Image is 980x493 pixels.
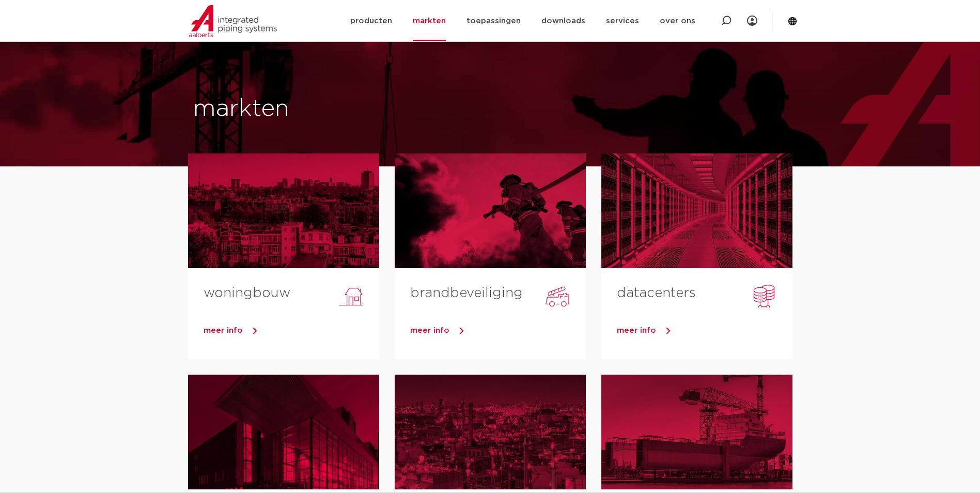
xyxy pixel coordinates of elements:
[204,286,290,300] a: woningbouw
[410,323,586,338] a: meer info
[413,1,446,41] a: markten
[204,323,379,338] a: meer info
[660,1,695,41] a: over ons
[466,1,521,41] a: toepassingen
[350,1,695,41] nav: Menu
[617,286,696,300] a: datacenters
[410,327,449,334] span: meer info
[606,1,639,41] a: services
[617,327,656,334] span: meer info
[617,323,792,338] a: meer info
[193,93,485,126] h1: markten
[410,286,523,300] a: brandbeveiliging
[204,327,243,334] span: meer info
[350,1,392,41] a: producten
[541,1,585,41] a: downloads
